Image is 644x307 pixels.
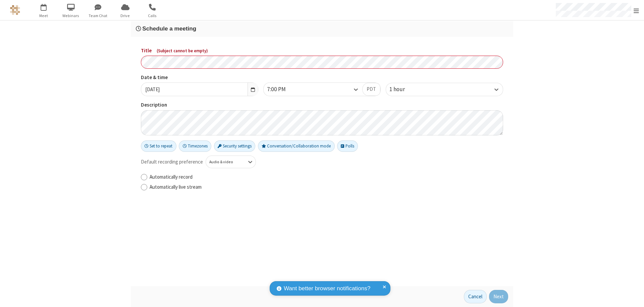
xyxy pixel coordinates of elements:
[258,140,335,152] button: Conversation/Collaboration mode
[214,140,256,152] button: Security settings
[141,158,203,166] span: Default recording preference
[489,290,508,303] button: Next
[141,101,503,109] label: Description
[157,48,208,54] span: ( Subject cannot be empty )
[337,140,358,152] button: Polls
[464,290,487,303] button: Cancel
[284,284,370,293] span: Want better browser notifications?
[10,5,20,15] img: QA Selenium DO NOT DELETE OR CHANGE
[141,140,176,152] button: Set to repeat
[142,25,196,32] span: Schedule a meeting
[209,159,241,165] div: Audio & video
[179,140,211,152] button: Timezones
[113,13,138,19] span: Drive
[58,13,84,19] span: Webinars
[150,173,503,181] label: Automatically record
[362,83,380,96] button: PDT
[140,13,165,19] span: Calls
[31,13,56,19] span: Meet
[267,85,297,94] div: 7:00 PM
[150,183,503,191] label: Automatically live stream
[389,85,416,94] div: 1 hour
[86,13,111,19] span: Team Chat
[141,74,258,81] label: Date & time
[141,47,503,55] label: Title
